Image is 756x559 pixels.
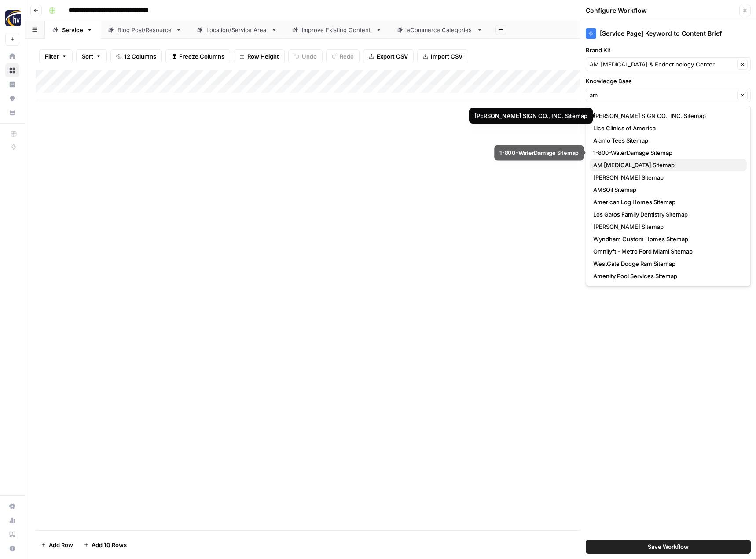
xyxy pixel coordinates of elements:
button: Workspace: HigherVisibility [5,7,19,29]
div: Location/Service Area [206,26,268,34]
a: Settings [5,499,19,513]
button: 12 Columns [110,49,162,63]
button: Save Workflow [586,540,751,554]
span: Redo [340,52,354,61]
div: Blog Post/Resource [117,26,172,34]
span: WestGate Dodge Ram Sitemap [593,259,740,268]
span: [PERSON_NAME] Sitemap [593,173,740,182]
span: Add 10 Rows [92,541,127,549]
span: Export CSV [377,52,408,61]
a: Location/Service Area [189,21,285,39]
a: Blog Post/Resource [100,21,189,39]
div: 1-800-WaterDamage Sitemap [499,148,579,157]
span: AMSOil Sitemap [593,185,740,194]
a: Insights [5,77,19,92]
a: Service [45,21,100,39]
a: eCommerce Categories [389,21,490,39]
span: Lice Clinics of America [593,124,740,132]
button: Import CSV [417,49,468,63]
button: Help + Support [5,541,19,555]
div: Improve Existing Content [302,26,372,34]
span: [PERSON_NAME] SIGN CO., INC. Sitemap [593,111,740,120]
span: Undo [302,52,317,61]
span: Save Workflow [648,542,689,551]
button: Sort [76,49,107,63]
a: Usage [5,513,19,527]
button: Row Height [234,49,285,63]
span: Los Gatos Family Dentistry Sitemap [593,210,740,219]
a: Your Data [5,106,19,120]
div: [Service Page] Keyword to Content Brief [586,28,751,39]
input: HigherVisibility Sitemap [590,91,734,99]
span: Sort [82,52,93,61]
a: Improve Existing Content [285,21,389,39]
button: Add Row [36,538,78,552]
span: [PERSON_NAME] Sitemap [593,222,740,231]
a: Opportunities [5,92,19,106]
label: Knowledge Base [586,77,751,85]
span: Freeze Columns [179,52,224,61]
span: Import CSV [431,52,462,61]
span: Wyndham Custom Homes Sitemap [593,235,740,243]
span: Row Height [247,52,279,61]
button: Redo [326,49,360,63]
a: Home [5,49,19,63]
a: Browse [5,63,19,77]
button: Add 10 Rows [78,538,132,552]
input: AM Diabetes & Endocrinology Center [590,60,734,69]
span: Add Row [49,541,73,549]
a: Learning Hub [5,527,19,541]
button: Freeze Columns [165,49,230,63]
span: AM [MEDICAL_DATA] Sitemap [593,161,740,169]
label: Brand Kit [586,46,751,55]
div: eCommerce Categories [407,26,473,34]
button: Filter [39,49,73,63]
img: HigherVisibility Logo [5,10,21,26]
span: Alamo Tees Sitemap [593,136,740,145]
span: 1-800-WaterDamage Sitemap [593,148,740,157]
span: Amenity Pool Services Sitemap [593,272,740,280]
button: Export CSV [363,49,414,63]
span: American Log Homes Sitemap [593,198,740,206]
span: Filter [45,52,59,61]
span: 12 Columns [124,52,156,61]
span: Omnilyft - Metro Ford Miami Sitemap [593,247,740,256]
div: Service [62,26,83,34]
button: Undo [288,49,323,63]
